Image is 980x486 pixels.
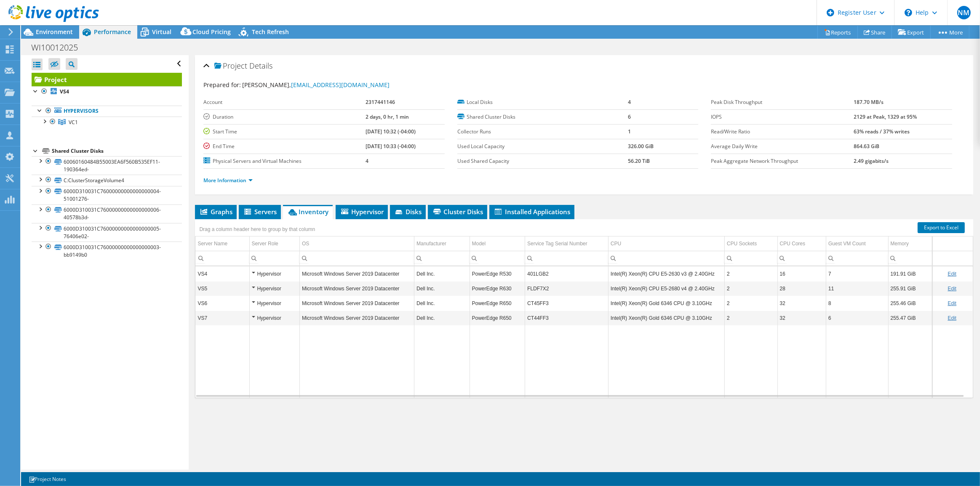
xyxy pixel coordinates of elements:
div: Guest VM Count [828,239,866,249]
td: Column Guest VM Count, Value 8 [826,296,889,311]
td: Column OS, Filter cell [299,251,414,266]
td: OS Column [299,236,414,251]
td: Column OS, Value Microsoft Windows Server 2019 Datacenter [299,296,414,311]
td: Column Manufacturer, Filter cell [414,251,470,266]
td: Column Model, Value PowerEdge R530 [470,266,525,281]
td: Column Service Tag Serial Number, Value CT44FF3 [525,311,609,325]
td: Column Server Role, Filter cell [249,251,299,266]
td: Column Manufacturer, Value Dell Inc. [414,311,470,325]
td: Column CPU, Filter cell [608,251,724,266]
td: Column CPU, Value Intel(R) Xeon(R) CPU E5-2630 v3 @ 2.40GHz [608,266,724,281]
a: Edit [948,300,956,306]
a: Export to Excel [918,222,965,233]
h1: WI10012025 [27,43,91,52]
td: Manufacturer Column [414,236,470,251]
td: Column Memory, Value 191.91 GiB [888,266,932,281]
td: Column Guest VM Count, Value 7 [826,266,889,281]
b: 2.49 gigabits/s [854,157,889,165]
b: 187.70 MB/s [854,98,884,106]
b: [DATE] 10:33 (-04:00) [366,143,416,150]
td: Column CPU Cores, Value 16 [777,266,826,281]
td: Column Server Role, Value Hypervisor [249,266,299,281]
td: CPU Cores Column [777,236,826,251]
span: Performance [94,28,131,36]
td: Column Manufacturer, Value Dell Inc. [414,296,470,311]
b: 864.63 GiB [854,143,879,150]
td: Column CPU, Value Intel(R) Xeon(R) Gold 6346 CPU @ 3.10GHz [608,296,724,311]
td: Column CPU, Value Intel(R) Xeon(R) CPU E5-2680 v4 @ 2.40GHz [608,281,724,296]
div: Shared Cluster Disks [52,146,182,156]
span: Tech Refresh [252,28,289,36]
div: Hypervisor [252,313,297,323]
div: Drag a column header here to group by that column [197,223,317,235]
label: Local Disks [457,98,628,106]
a: 60060160484B55003EA6F560B535EF11-190364ed- [32,156,182,175]
td: Column Memory, Value 255.91 GiB [888,281,932,296]
label: Peak Aggregate Network Throughput [711,157,853,165]
div: CPU [611,239,621,249]
td: Guest VM Count Column [826,236,889,251]
a: VS4 [32,86,182,97]
span: Inventory [287,207,328,216]
td: Column Memory, Value 255.46 GiB [888,296,932,311]
a: Project [32,73,182,86]
span: Cluster Disks [432,207,483,216]
td: Column CPU, Value Intel(R) Xeon(R) Gold 6346 CPU @ 3.10GHz [608,311,724,325]
td: Column Server Role, Value Hypervisor [249,281,299,296]
td: Service Tag Serial Number Column [525,236,609,251]
td: Column Manufacturer, Value Dell Inc. [414,281,470,296]
b: 2317441146 [366,98,395,106]
div: Service Tag Serial Number [527,239,587,249]
b: VS4 [60,88,69,95]
span: Installed Applications [494,207,570,216]
td: Column Memory, Filter cell [888,251,932,266]
td: Column Server Name, Value VS5 [195,281,249,296]
label: Read/Write Ratio [711,127,853,136]
b: [DATE] 10:32 (-04:00) [366,128,416,135]
td: Column CPU Cores, Value 32 [777,296,826,311]
td: Column Service Tag Serial Number, Filter cell [525,251,609,266]
td: Column OS, Value Microsoft Windows Server 2019 Datacenter [299,266,414,281]
a: C:ClusterStorageVolume4 [32,175,182,186]
span: Virtual [152,28,171,36]
td: Column Server Name, Filter cell [195,251,249,266]
div: OS [302,239,309,249]
td: Column CPU Sockets, Value 2 [725,311,778,325]
label: Peak Disk Throughput [711,98,853,106]
a: Export [892,26,931,39]
td: Server Role Column [249,236,299,251]
td: Column CPU Sockets, Value 2 [725,296,778,311]
b: 56.20 TiB [628,157,650,165]
div: Model [472,239,486,249]
td: Column Manufacturer, Value Dell Inc. [414,266,470,281]
a: Edit [948,271,956,277]
a: 6000D310031C76000000000000000003-bb9149b0 [32,242,182,260]
div: Hypervisor [252,269,297,279]
b: 63% reads / 37% writes [854,128,910,135]
td: Column Model, Value PowerEdge R650 [470,296,525,311]
td: Column CPU Cores, Value 28 [777,281,826,296]
div: Data grid [195,219,973,398]
td: Column Service Tag Serial Number, Value FLDF7X2 [525,281,609,296]
b: 4 [628,98,631,106]
td: Column Guest VM Count, Value 11 [826,281,889,296]
a: 6000D310031C76000000000000000004-51001276- [32,186,182,204]
td: Column OS, Value Microsoft Windows Server 2019 Datacenter [299,281,414,296]
b: 1 [628,128,631,135]
span: Details [249,61,272,71]
a: More Information [203,177,253,184]
td: Model Column [470,236,525,251]
td: Column Server Name, Value VS6 [195,296,249,311]
a: VC1 [32,117,182,127]
td: Column Model, Value PowerEdge R630 [470,281,525,296]
span: Disks [394,207,422,216]
label: End Time [203,142,365,151]
div: CPU Sockets [727,239,757,249]
div: Hypervisor [252,298,297,308]
td: Column OS, Value Microsoft Windows Server 2019 Datacenter [299,311,414,325]
a: [EMAIL_ADDRESS][DOMAIN_NAME] [291,81,390,89]
div: Hypervisor [252,284,297,294]
label: Used Shared Capacity [457,157,628,165]
svg: \n [905,9,912,16]
span: NM [957,6,971,19]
